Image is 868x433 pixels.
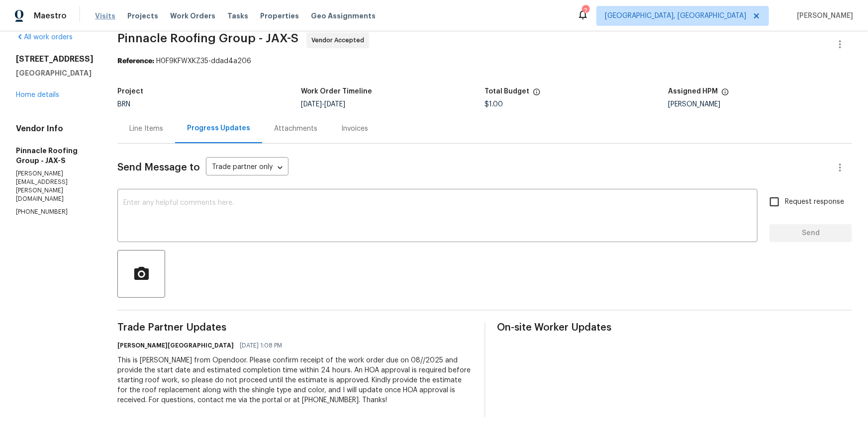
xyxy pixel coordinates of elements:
span: The total cost of line items that have been proposed by Opendoor. This sum includes line items th... [533,88,541,101]
span: Trade Partner Updates [117,323,473,333]
span: Vendor Accepted [311,35,368,45]
h5: Work Order Timeline [301,88,372,95]
span: The hpm assigned to this work order. [721,88,729,101]
h5: Project [117,88,143,95]
span: Request response [785,197,844,207]
span: On-site Worker Updates [497,323,853,333]
div: Line Items [129,124,163,134]
span: [GEOGRAPHIC_DATA], [GEOGRAPHIC_DATA] [605,11,746,21]
span: BRN [117,101,130,108]
p: [PHONE_NUMBER] [16,208,94,216]
div: H0F9KFWXKZ35-ddad4a206 [117,56,852,66]
span: Properties [260,11,299,21]
span: Tasks [227,12,248,19]
b: Reference: [117,58,154,65]
div: 7 [582,6,589,16]
a: All work orders [16,34,73,41]
span: Projects [127,11,158,21]
h4: Vendor Info [16,124,94,134]
span: Visits [95,11,115,21]
h5: Assigned HPM [669,88,718,95]
div: This is [PERSON_NAME] from Opendoor. Please confirm receipt of the work order due on 08//2025 and... [117,355,473,405]
span: Pinnacle Roofing Group - JAX-S [117,32,298,44]
span: Geo Assignments [311,11,376,21]
div: Attachments [274,124,317,134]
h6: [PERSON_NAME][GEOGRAPHIC_DATA] [117,341,234,350]
h2: [STREET_ADDRESS] [16,54,94,64]
span: Send Message to [117,163,200,173]
h5: Total Budget [485,88,530,95]
span: Maestro [34,11,67,21]
div: Progress Updates [187,123,250,133]
span: [DATE] 1:08 PM [240,341,282,350]
span: [DATE] [301,101,322,108]
h5: Pinnacle Roofing Group - JAX-S [16,146,94,166]
a: Home details [16,91,59,98]
h5: [GEOGRAPHIC_DATA] [16,68,94,78]
p: [PERSON_NAME][EMAIL_ADDRESS][PERSON_NAME][DOMAIN_NAME] [16,170,94,204]
div: Trade partner only [206,160,289,176]
div: Invoices [341,124,368,134]
div: [PERSON_NAME] [669,101,852,108]
span: Work Orders [170,11,215,21]
span: [PERSON_NAME] [793,11,853,21]
span: [DATE] [324,101,345,108]
span: - [301,101,345,108]
span: $1.00 [485,101,503,108]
